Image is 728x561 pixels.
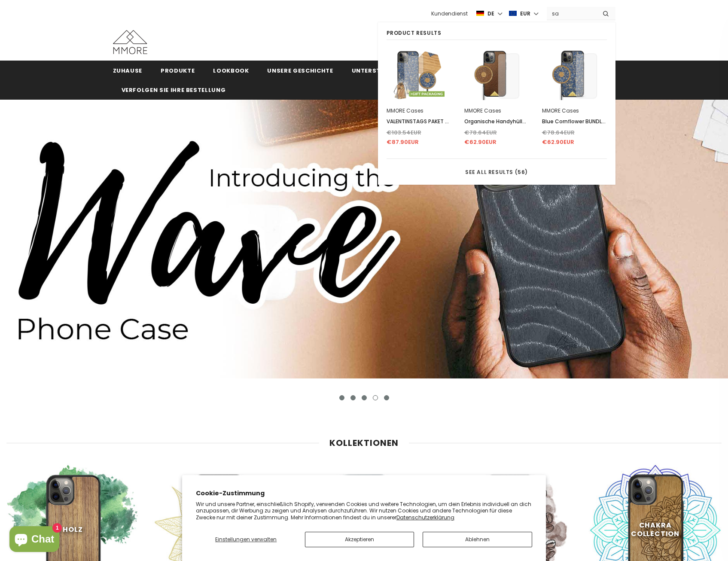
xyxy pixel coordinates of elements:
span: €87.90EUR [387,138,419,146]
a: Unsere Geschichte [267,61,333,80]
button: Ablehnen [423,532,532,547]
div: Product Results [387,29,607,40]
span: Kundendienst [431,10,468,17]
div: MMORE Cases [542,107,607,115]
button: Einstellungen verwalten [196,532,296,547]
span: €62.90EUR [464,138,497,146]
button: 2 [350,395,356,400]
h2: Cookie-Zustimmung [196,489,533,498]
a: Produkte [161,61,195,80]
span: €62.90EUR [542,138,574,146]
span: Unterstützung [352,67,407,75]
a: VALENTINSTAGS PAKET – Blaue Kornblumen-Telefonhülle + Displayschutzfolie + Mag-Safe-Ladegerät + U... [387,117,451,126]
img: MMORE Cases [113,30,147,54]
span: Verfolgen Sie Ihre Bestellung [122,86,226,94]
a: See all results (56) [387,165,607,178]
a: Unterstützung [352,61,407,80]
div: MMORE Cases [464,107,529,115]
span: EUR [520,9,530,18]
button: 5 [384,395,389,400]
span: Einstellungen verwalten [215,536,277,543]
a: Datenschutzerklärung [396,514,454,521]
span: Kollektionen [329,437,399,449]
span: €78.64EUR [542,128,575,137]
a: Blue Cornflower BUNDLE Handyhülle + Displayschutzfolie + Blue Cornflower Mag Safe Charger [542,117,607,126]
input: Search Site [547,7,596,20]
a: Account erstellen [570,45,615,52]
a: Zuhause [113,61,143,80]
span: de [487,9,494,18]
button: 1 [339,395,344,400]
button: 3 [362,395,367,400]
inbox-online-store-chat: Onlineshop-Chat von Shopify [7,526,62,554]
span: Unsere Geschichte [267,67,333,75]
p: Wir und unsere Partner, einschließlich Shopify, verwenden Cookies und weitere Technologien, um de... [196,501,533,521]
img: Blue Cornflower BUNDLE Handyhülle + Displayschutzfolie + Blue Cornflower Mag Safe Charger [548,49,600,100]
img: Organische Handyhülle - Kaffee [471,49,522,100]
button: Akzeptieren [305,532,414,547]
span: €78.64EUR [464,128,497,137]
img: VALENTINSTAGS PAKET – Blaue Kornblumen-Telefonhülle + Displayschutzfolie + Mag-Safe-Ladegerät + U... [393,49,445,100]
a: Verfolgen Sie Ihre Bestellung [122,80,226,99]
button: 4 [373,395,378,400]
a: Organische Handyhülle - Kaffee [464,117,529,126]
span: Lookbook [213,67,249,75]
div: MMORE Cases [387,107,451,115]
span: €103.54EUR [387,128,421,137]
a: Lookbook [213,61,249,80]
span: Produkte [161,67,195,75]
span: Zuhause [113,67,143,75]
img: i-lang-2.png [476,10,484,17]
